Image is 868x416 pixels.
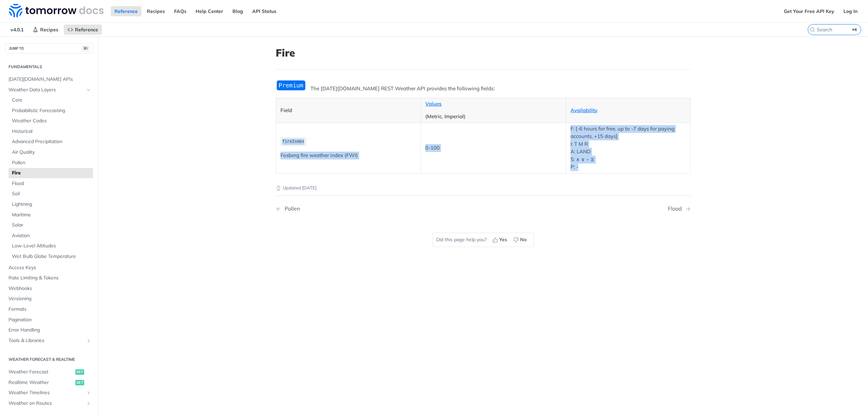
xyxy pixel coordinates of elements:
[432,233,534,247] div: Did this page help you?
[9,87,84,93] span: Weather Data Layers
[9,400,84,407] span: Weather on Routes
[9,251,93,262] a: Wet Bulb Globe Temperature
[9,220,93,230] a: Solar
[9,189,93,199] a: Soil
[570,125,686,171] p: F: [-6 hours for free, up to -7 days for paying accounts, +15 days] I: T M R A: LAND S: ∧ ∨ ~ ⧖ P: -
[75,369,84,375] span: get
[276,185,691,191] p: Updated [DATE]
[9,337,84,344] span: Tools & Libraries
[276,47,691,59] h1: Fire
[9,106,93,116] a: Probabilistic Forecasting
[9,317,91,323] span: Pagination
[5,336,93,346] a: Tools & LibrariesShow subpages for Tools & Libraries
[840,6,861,16] a: Log In
[9,327,91,334] span: Error Handling
[520,236,527,243] span: No
[9,306,91,313] span: Formats
[499,236,507,243] span: Yes
[5,304,93,314] a: Formats
[9,379,74,386] span: Realtime Weather
[5,43,93,53] button: JUMP TO⌘/
[12,222,91,229] span: Solar
[9,231,93,241] a: Aviation
[425,144,561,152] p: 0-100
[9,4,104,17] img: Tomorrow.io Weather API Docs
[276,85,691,93] p: The [DATE][DOMAIN_NAME] REST Weather API provides the following fields:
[276,199,691,219] nav: Pagination Controls
[5,378,93,388] a: Realtime Weatherget
[5,315,93,325] a: Pagination
[425,113,561,121] p: (Metric, Imperial)
[9,158,93,168] a: Pollen
[9,147,93,157] a: Air Quality
[40,27,58,33] span: Recipes
[668,205,691,212] a: Next Page: Flood
[12,180,91,187] span: Flood
[5,85,93,95] a: Weather Data LayersHide subpages for Weather Data Layers
[12,107,91,114] span: Probabilistic Forecasting
[9,275,91,281] span: Rate Limiting & Tokens
[9,295,91,302] span: Versioning
[5,367,93,377] a: Weather Forecastget
[5,294,93,304] a: Versioning
[86,390,91,396] button: Show subpages for Weather Timelines
[280,107,416,114] p: Field
[9,116,93,126] a: Weather Codes
[12,128,91,135] span: Historical
[12,138,91,145] span: Advanced Precipitation
[64,25,102,35] a: Reference
[570,107,597,113] a: Availability
[12,212,91,218] span: Maritime
[12,170,91,176] span: Fire
[7,25,27,35] span: v4.0.1
[192,6,227,16] a: Help Center
[12,232,91,239] span: Aviation
[668,205,685,212] div: Flood
[5,283,93,294] a: Webhooks
[9,126,93,137] a: Historical
[9,241,93,251] a: Low-Level Altitudes
[111,6,141,16] a: Reference
[9,137,93,147] a: Advanced Precipitation
[511,235,530,245] button: No
[9,179,93,189] a: Flood
[248,6,280,16] a: API Status
[780,6,838,16] a: Get Your Free API Key
[425,101,441,107] a: Values
[282,139,304,144] span: fireIndex
[86,338,91,343] button: Show subpages for Tools & Libraries
[75,27,98,33] span: Reference
[12,159,91,166] span: Pollen
[5,356,93,363] h2: Weather Forecast & realtime
[851,26,859,33] kbd: ⌘K
[5,273,93,283] a: Rate Limiting & Tokens
[75,380,84,385] span: get
[5,64,93,70] h2: Fundamentals
[5,325,93,335] a: Error Handling
[170,6,190,16] a: FAQs
[229,6,247,16] a: Blog
[86,401,91,406] button: Show subpages for Weather on Routes
[12,149,91,156] span: Air Quality
[29,25,62,35] a: Recipes
[12,243,91,249] span: Low-Level Altitudes
[5,263,93,273] a: Access Keys
[9,389,84,396] span: Weather Timelines
[143,6,169,16] a: Recipes
[5,398,93,409] a: Weather on RoutesShow subpages for Weather on Routes
[12,118,91,124] span: Weather Codes
[9,285,91,292] span: Webhooks
[276,205,454,212] a: Previous Page: Pollen
[12,190,91,197] span: Soil
[9,168,93,178] a: Fire
[281,205,300,212] div: Pollen
[9,264,91,271] span: Access Keys
[12,97,91,104] span: Core
[86,87,91,93] button: Hide subpages for Weather Data Layers
[9,210,93,220] a: Maritime
[12,253,91,260] span: Wet Bulb Globe Temperature
[5,388,93,398] a: Weather TimelinesShow subpages for Weather Timelines
[9,76,91,83] span: [DATE][DOMAIN_NAME] APIs
[9,95,93,105] a: Core
[5,74,93,84] a: [DATE][DOMAIN_NAME] APIs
